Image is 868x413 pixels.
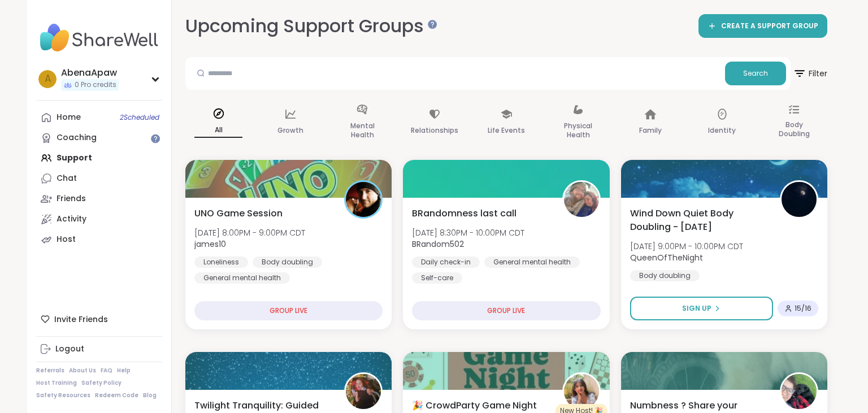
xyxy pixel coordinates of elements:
[194,257,248,268] div: Loneliness
[484,257,580,268] div: General mental health
[61,67,119,79] div: AbenaApaw
[185,14,433,39] h2: Upcoming Support Groups
[412,399,537,412] span: 🎉 CrowdParty Game Night
[564,182,599,217] img: BRandom502
[95,392,138,399] a: Redeem Code
[194,238,226,250] b: james10
[81,379,121,387] a: Safety Policy
[253,257,322,268] div: Body doubling
[564,374,599,409] img: sarah28
[698,14,827,38] a: CREATE A SUPPORT GROUP
[194,123,242,138] p: All
[488,124,525,137] p: Life Events
[143,392,157,399] a: Blog
[630,297,773,320] button: Sign Up
[793,57,827,90] button: Filter
[36,18,162,58] img: ShareWell Nav Logo
[793,60,827,87] span: Filter
[412,301,600,320] div: GROUP LIVE
[36,128,162,148] a: Coaching
[194,272,290,284] div: General mental health
[782,182,817,217] img: QueenOfTheNight
[428,20,437,29] iframe: Spotlight
[57,234,76,245] div: Host
[36,189,162,209] a: Friends
[75,80,116,90] span: 0 Pro credits
[782,374,817,409] img: Kelldog23
[412,207,517,220] span: BRandomness last call
[194,207,283,220] span: UNO Game Session
[101,367,112,375] a: FAQ
[36,392,90,399] a: Safety Resources
[630,252,703,263] b: QueenOfTheNight
[630,270,700,281] div: Body doubling
[708,124,736,137] p: Identity
[151,134,160,143] iframe: Spotlight
[338,119,387,142] p: Mental Health
[36,209,162,229] a: Activity
[412,238,464,250] b: BRandom502
[346,374,381,409] img: Jasmine95
[412,227,524,238] span: [DATE] 8:30PM - 10:00PM CDT
[411,124,458,137] p: Relationships
[57,132,97,144] div: Coaching
[412,257,480,268] div: Daily check-in
[743,68,768,79] span: Search
[69,367,96,375] a: About Us
[725,62,786,85] button: Search
[36,229,162,250] a: Host
[277,124,303,137] p: Growth
[346,182,381,217] img: james10
[36,168,162,189] a: Chat
[45,72,51,86] span: A
[57,193,86,205] div: Friends
[721,21,818,31] span: CREATE A SUPPORT GROUP
[412,272,462,284] div: Self-care
[36,339,162,359] a: Logout
[57,214,86,225] div: Activity
[57,173,77,184] div: Chat
[117,367,131,375] a: Help
[639,124,662,137] p: Family
[36,107,162,128] a: Home2Scheduled
[630,241,743,252] span: [DATE] 9:00PM - 10:00PM CDT
[57,112,81,123] div: Home
[36,367,64,375] a: Referrals
[120,113,159,122] span: 2 Scheduled
[55,344,84,355] div: Logout
[770,118,818,141] p: Body Doubling
[682,303,711,314] span: Sign Up
[36,309,162,329] div: Invite Friends
[194,227,305,238] span: [DATE] 8:00PM - 9:00PM CDT
[795,304,811,313] span: 15 / 16
[194,301,383,320] div: GROUP LIVE
[630,207,767,234] span: Wind Down Quiet Body Doubling - [DATE]
[36,379,77,387] a: Host Training
[554,119,602,142] p: Physical Health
